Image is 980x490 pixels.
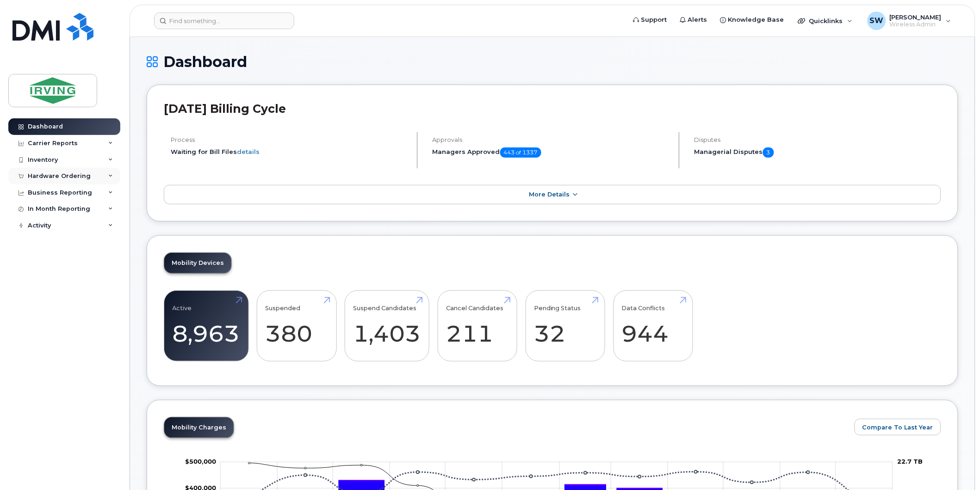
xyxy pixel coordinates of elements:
a: Suspend Candidates 1,403 [354,295,421,356]
a: Pending Status 32 [534,295,596,356]
span: More Details [529,191,570,198]
li: Waiting for Bill Files [171,147,409,156]
a: Data Conflicts 944 [622,295,684,356]
span: 443 of 1337 [500,147,541,158]
a: Mobility Devices [164,253,231,273]
h4: Disputes [695,136,941,143]
h4: Process [171,136,409,143]
h4: Approvals [433,136,671,143]
a: Cancel Candidates 211 [446,295,509,356]
a: Mobility Charges [164,417,234,438]
tspan: 22.7 TB [898,458,923,465]
h5: Managerial Disputes [695,147,941,158]
span: Compare To Last Year [862,423,933,432]
h2: [DATE] Billing Cycle [164,102,941,116]
h1: Dashboard [147,54,958,70]
tspan: $500,000 [185,458,216,465]
a: Active 8,963 [173,295,240,356]
span: 3 [763,147,774,158]
h5: Managers Approved [433,147,671,158]
a: details [237,148,260,155]
g: $0 [185,458,216,465]
a: Suspended 380 [266,295,328,356]
button: Compare To Last Year [855,419,941,435]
